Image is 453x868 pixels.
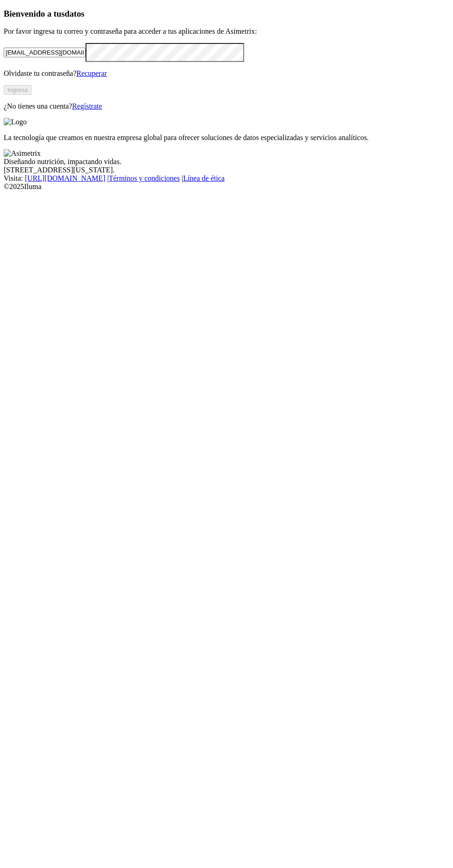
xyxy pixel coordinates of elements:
a: Línea de ética [183,174,225,182]
p: Por favor ingresa tu correo y contraseña para acceder a tus aplicaciones de Asimetrix: [4,27,449,36]
img: Asimetrix [4,149,41,158]
a: Regístrate [72,102,102,110]
h3: Bienvenido a tus [4,9,449,19]
span: datos [65,9,85,18]
p: Olvidaste tu contraseña? [4,69,449,78]
a: Recuperar [76,69,107,77]
div: Diseñando nutrición, impactando vidas. [4,158,449,166]
div: © 2025 Iluma [4,183,449,191]
button: Ingresa [4,85,31,95]
a: Términos y condiciones [109,174,180,182]
img: Logo [4,118,27,126]
p: La tecnología que creamos en nuestra empresa global para ofrecer soluciones de datos especializad... [4,134,449,142]
p: ¿No tienes una cuenta? [4,102,449,110]
div: [STREET_ADDRESS][US_STATE]. [4,166,449,174]
div: Visita : | | [4,174,449,183]
a: [URL][DOMAIN_NAME] [25,174,105,182]
input: Tu correo [4,48,86,57]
